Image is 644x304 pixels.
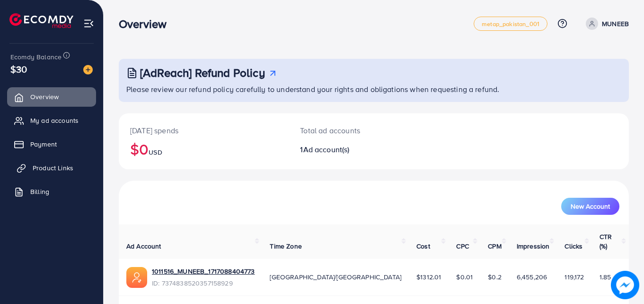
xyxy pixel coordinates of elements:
a: 1011516_MUNEEB_1717088404773 [152,267,255,276]
h2: 1 [300,145,405,154]
span: $1312.01 [416,272,441,282]
span: Time Zone [270,241,301,251]
p: Total ad accounts [300,125,405,136]
span: Ad Account [126,241,161,251]
span: Product Links [33,163,73,173]
img: image [83,65,93,74]
h3: Overview [119,17,174,31]
button: New Account [561,198,619,215]
img: logo [9,13,73,28]
img: ic-ads-acc.e4c84228.svg [126,267,147,288]
p: [DATE] spends [130,125,277,136]
span: Cost [416,241,430,251]
span: Billing [30,187,49,196]
span: New Account [571,203,610,210]
img: menu [83,18,94,29]
span: CTR (%) [600,232,612,251]
span: USD [149,147,162,157]
span: 6,455,206 [517,272,547,282]
span: $30 [10,62,27,76]
span: Overview [30,92,59,101]
span: Payment [30,139,57,149]
span: CPM [488,241,501,251]
span: Clicks [565,241,582,251]
a: MUNEEB [582,18,629,30]
span: ID: 7374838520357158929 [152,278,255,288]
span: $0.01 [456,272,473,282]
a: Payment [7,135,96,154]
p: MUNEEB [602,18,629,29]
span: CPC [456,241,468,251]
h3: [AdReach] Refund Policy [140,66,265,80]
a: metap_pakistan_001 [474,17,547,31]
span: metap_pakistan_001 [482,21,539,27]
span: $0.2 [488,272,502,282]
span: Ecomdy Balance [10,52,62,62]
span: Impression [517,241,550,251]
a: My ad accounts [7,111,96,130]
span: Ad account(s) [303,144,350,155]
span: 1.85 [600,272,611,282]
a: Billing [7,182,96,201]
a: Product Links [7,158,96,177]
p: Please review our refund policy carefully to understand your rights and obligations when requesti... [126,83,623,95]
img: image [611,271,639,299]
span: 119,172 [565,272,584,282]
h2: $0 [130,140,277,158]
a: Overview [7,87,96,106]
span: My ad accounts [30,116,79,125]
span: [GEOGRAPHIC_DATA]/[GEOGRAPHIC_DATA] [270,272,401,282]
